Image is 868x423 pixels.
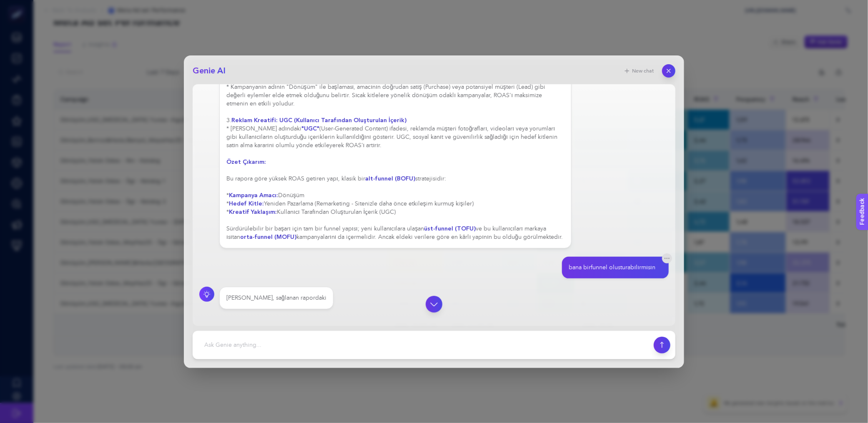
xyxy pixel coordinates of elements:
[240,233,296,241] strong: orta-funnel (MOFU)
[619,65,659,77] button: New chat
[301,125,319,133] strong: "UGC"
[365,175,415,183] strong: alt-funnel (BOFU)
[193,65,226,77] h2: Genie AI
[226,294,326,302] div: [PERSON_NAME], sağlanan rapordaki
[5,3,32,9] span: Feedback
[229,208,277,216] strong: Kreatif Yaklaşım:
[569,263,655,272] div: bana birfunnel olusturabılırmısın
[424,225,476,233] strong: üst-funnel (TOFU)
[226,158,266,166] strong: Özet Çıkarım:
[229,200,264,208] strong: Hedef Kitle:
[229,191,278,199] strong: Kampanya Amacı:
[231,116,406,124] strong: Reklam Kreatifi: UGC (Kullanıcı Tarafından Oluşturulan İçerik)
